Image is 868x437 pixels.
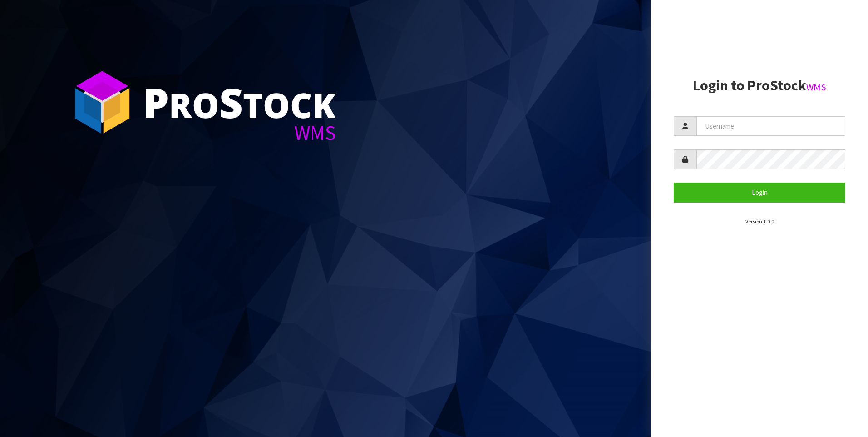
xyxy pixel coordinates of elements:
[674,183,845,202] button: Login
[674,78,845,94] h2: Login to ProStock
[143,123,336,143] div: WMS
[219,74,243,130] span: S
[745,218,774,225] small: Version 1.0.0
[68,68,136,136] img: ProStock Cube
[806,81,826,93] small: WMS
[696,116,845,136] input: Username
[143,74,169,130] span: P
[143,82,336,123] div: ro tock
